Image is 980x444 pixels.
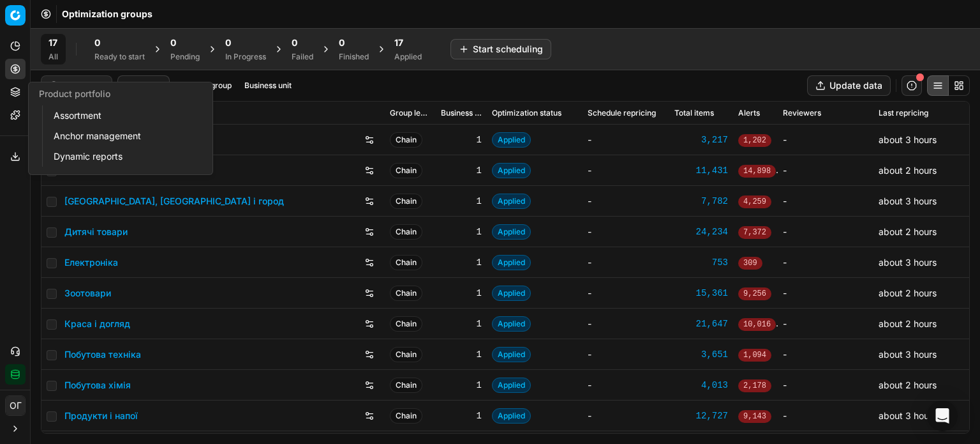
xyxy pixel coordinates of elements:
[48,36,57,49] span: 17
[583,247,669,278] td: -
[674,318,728,330] div: 21,647
[390,108,431,118] span: Group level
[292,52,313,62] div: Failed
[583,155,669,186] td: -
[738,195,771,208] span: 4,259
[390,132,422,148] span: Chain
[674,195,728,208] a: 7,782
[492,255,531,270] span: Applied
[738,410,771,423] span: 9,143
[390,347,422,362] span: Chain
[441,318,482,330] div: 1
[390,255,422,270] span: Chain
[588,108,656,118] span: Schedule repricing
[879,108,928,118] span: Last repricing
[170,36,176,49] span: 0
[239,78,297,93] button: Business unit
[778,217,873,247] td: -
[738,318,776,331] span: 10,016
[64,287,111,300] a: Зоотовари
[390,224,422,240] span: Chain
[879,410,937,421] span: about 3 hours
[738,134,771,147] span: 1,202
[94,52,145,62] div: Ready to start
[783,108,821,118] span: Reviewers
[492,408,531,424] span: Applied
[492,163,531,178] span: Applied
[738,349,771,362] span: 1,094
[879,379,937,390] span: about 2 hours
[879,165,937,176] span: about 2 hours
[64,318,130,330] a: Краса і догляд
[94,36,100,49] span: 0
[441,256,482,269] div: 1
[225,52,266,62] div: In Progress
[48,107,197,125] a: Assortment
[492,108,561,118] span: Optimization status
[879,349,937,360] span: about 3 hours
[394,52,422,62] div: Applied
[492,378,531,393] span: Applied
[674,134,728,146] a: 3,217
[738,226,771,239] span: 7,372
[778,155,873,186] td: -
[879,257,937,268] span: about 3 hours
[738,379,771,392] span: 2,178
[778,278,873,309] td: -
[674,379,728,392] a: 4,013
[390,378,422,393] span: Chain
[441,108,482,118] span: Business unit
[492,316,531,332] span: Applied
[492,194,531,209] span: Applied
[738,108,760,118] span: Alerts
[879,287,937,298] span: about 2 hours
[583,309,669,339] td: -
[48,127,197,145] a: Anchor management
[441,379,482,392] div: 1
[225,36,231,49] span: 0
[441,164,482,177] div: 1
[390,194,422,209] span: Chain
[492,347,531,362] span: Applied
[778,309,873,339] td: -
[62,8,152,20] span: Optimization groups
[64,348,141,361] a: Побутова техніка
[441,410,482,422] div: 1
[175,78,237,93] button: Product group
[492,132,531,148] span: Applied
[64,410,138,422] a: Продукти і напої
[450,39,551,59] button: Start scheduling
[674,410,728,422] a: 12,727
[441,134,482,146] div: 1
[583,370,669,401] td: -
[170,52,200,62] div: Pending
[394,36,403,49] span: 17
[674,256,728,269] a: 753
[778,370,873,401] td: -
[674,226,728,238] a: 24,234
[390,316,422,332] span: Chain
[441,287,482,300] div: 1
[48,52,58,62] div: All
[492,224,531,240] span: Applied
[64,256,118,269] a: Електроніка
[64,79,104,92] input: Search
[879,134,937,145] span: about 3 hours
[62,8,152,20] nav: breadcrumb
[674,164,728,177] a: 11,431
[927,401,958,431] div: Open Intercom Messenger
[674,287,728,300] a: 15,361
[738,165,776,178] span: 14,898
[738,257,762,270] span: 309
[39,88,110,99] span: Product portfolio
[5,395,26,416] button: ОГ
